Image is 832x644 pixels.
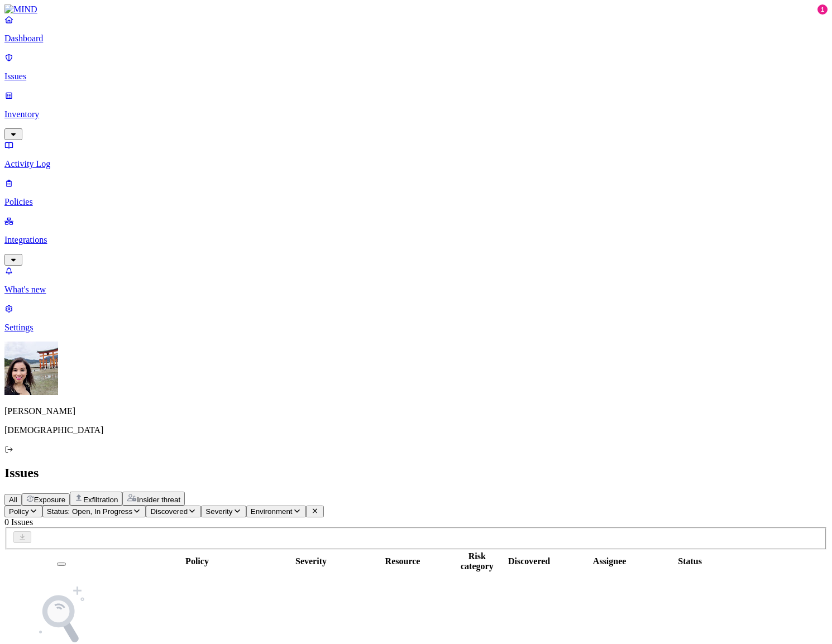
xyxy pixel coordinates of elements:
[4,406,828,416] p: [PERSON_NAME]
[137,496,180,504] span: Insider threat
[4,216,828,264] a: Integrations
[4,197,828,207] p: Policies
[4,52,828,81] a: Issues
[347,556,458,566] div: Resource
[461,551,494,571] div: Risk category
[4,90,828,138] a: Inventory
[47,507,132,516] span: Status: Open, In Progress
[57,563,66,566] button: Select all
[83,496,118,504] span: Exfiltration
[4,465,828,480] h2: Issues
[4,342,58,395] img: Ariel Valencia
[496,556,563,566] div: Discovered
[4,4,828,15] a: MIND
[278,556,345,566] div: Severity
[9,507,29,516] span: Policy
[4,323,828,333] p: Settings
[4,71,828,81] p: Issues
[4,33,828,44] p: Dashboard
[4,178,828,207] a: Policies
[4,235,828,245] p: Integrations
[817,4,828,15] div: 1
[565,556,654,566] div: Assignee
[4,425,828,435] p: [DEMOGRAPHIC_DATA]
[205,507,232,516] span: Severity
[4,140,828,169] a: Activity Log
[34,496,65,504] span: Exposure
[4,15,828,44] a: Dashboard
[4,109,828,119] p: Inventory
[4,266,828,295] a: What's new
[4,159,828,169] p: Activity Log
[4,304,828,333] a: Settings
[119,556,275,566] div: Policy
[4,4,37,15] img: MIND
[150,507,188,516] span: Discovered
[4,517,33,527] span: 0 Issues
[657,556,724,566] div: Status
[4,285,828,295] p: What's new
[9,496,17,504] span: All
[251,507,293,516] span: Environment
